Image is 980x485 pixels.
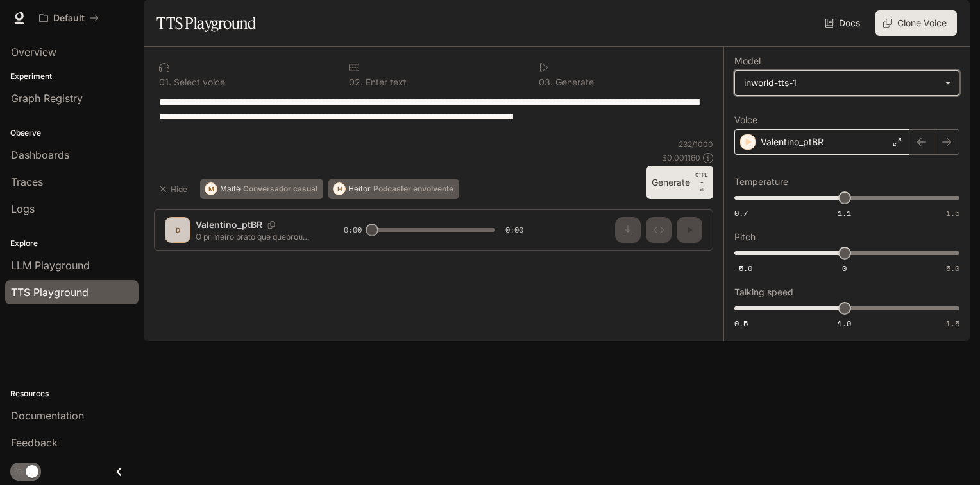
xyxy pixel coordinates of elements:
p: ⏎ [695,171,708,194]
button: All workspaces [33,5,105,31]
p: Temperature [734,177,788,186]
p: Podcaster envolvente [373,185,453,193]
button: Clone Voice [875,10,957,36]
p: Select voice [171,78,225,87]
div: H [334,179,345,199]
span: 5.0 [946,263,959,274]
p: 0 3 . [539,78,553,87]
p: Default [53,13,85,24]
p: $ 0.001160 [662,152,700,163]
p: Pitch [734,233,756,242]
button: MMaitêConversador casual [200,179,323,199]
span: 0.7 [734,207,748,218]
p: 0 1 . [159,78,171,87]
p: Talking speed [734,288,793,297]
div: inworld-tts-1 [735,71,959,95]
div: M [205,179,217,199]
button: GenerateCTRL +⏎ [646,166,713,199]
p: Generate [553,78,594,87]
button: Hide [154,179,195,199]
span: 1.1 [838,207,851,218]
p: Voice [734,116,757,125]
p: 232 / 1000 [679,139,713,150]
p: Model [734,57,761,66]
p: 0 2 . [349,78,363,87]
span: 1.0 [838,318,851,329]
h1: TTS Playground [156,10,256,36]
p: CTRL + [695,171,708,186]
span: 1.5 [946,318,959,329]
p: Maitê [220,185,241,193]
button: HHeitorPodcaster envolvente [328,179,459,199]
a: Docs [822,10,865,36]
p: Heitor [348,185,371,193]
span: -5.0 [734,263,752,274]
span: 0 [842,263,847,274]
p: Valentino_ptBR [761,136,824,148]
div: inworld-tts-1 [744,76,938,89]
p: Enter text [363,78,407,87]
span: 1.5 [946,207,959,218]
p: Conversador casual [243,185,317,193]
span: 0.5 [734,318,748,329]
